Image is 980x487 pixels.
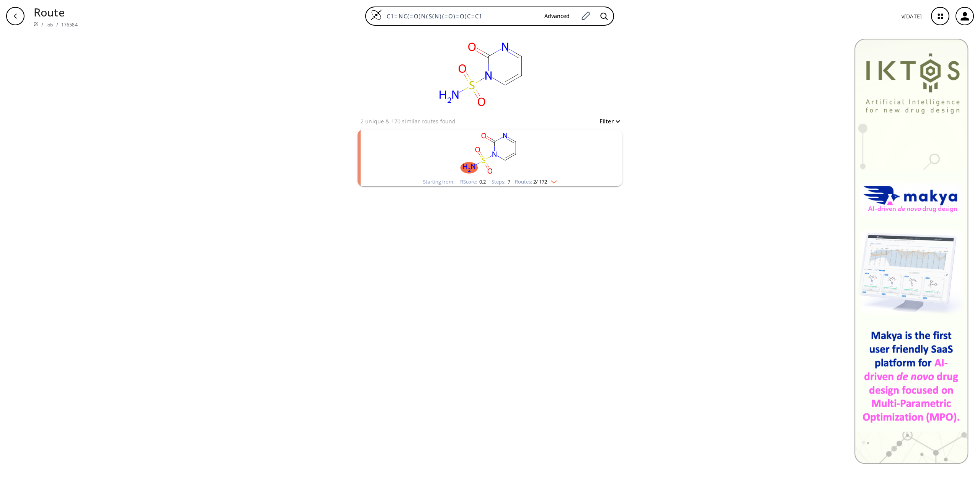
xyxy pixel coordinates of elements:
[533,179,547,184] span: 2 / 172
[34,4,78,20] p: Route
[405,32,558,116] svg: C1=NC(=O)N(S(N)(=O)=O)C=C1
[61,21,78,28] a: 176584
[46,21,53,28] a: Job
[423,179,454,184] div: Starting from:
[390,130,590,177] svg: NS(=O)(=O)n1cccnc1=O
[902,12,922,20] p: v [DATE]
[854,38,969,464] img: Banner
[460,179,486,184] div: RScore :
[56,20,58,28] li: /
[358,126,622,190] ul: clusters
[41,20,43,28] li: /
[382,12,538,20] input: Enter SMILES
[595,118,619,124] button: Filter
[371,9,382,21] img: Logo Spaya
[538,9,576,23] button: Advanced
[506,178,510,185] span: 7
[515,179,557,184] div: Routes:
[492,179,510,184] div: Steps :
[34,22,38,26] img: Spaya logo
[478,178,486,185] span: 0.2
[547,177,557,184] img: Down
[361,117,456,125] p: 2 unique & 170 similar routes found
